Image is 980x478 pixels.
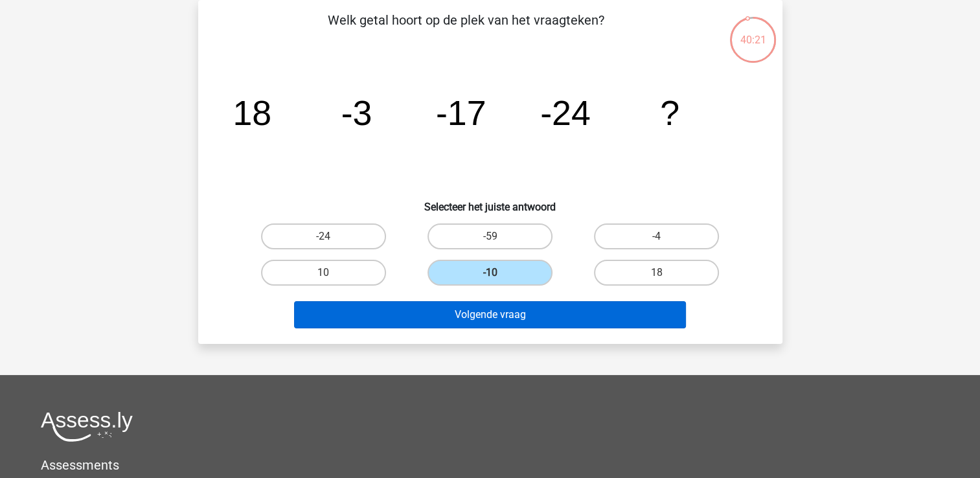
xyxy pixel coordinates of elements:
[261,260,386,286] label: 10
[660,93,679,132] tspan: ?
[233,93,271,132] tspan: 18
[594,260,719,286] label: 18
[41,411,133,442] img: Assessly logo
[219,190,762,213] h6: Selecteer het juiste antwoord
[729,16,777,48] div: 40:21
[294,301,686,328] button: Volgende vraag
[594,223,719,249] label: -4
[261,223,386,249] label: -24
[427,223,553,249] label: -59
[219,10,713,49] p: Welk getal hoort op de plek van het vraagteken?
[41,457,939,473] h5: Assessments
[341,93,372,132] tspan: -3
[540,93,591,132] tspan: -24
[427,260,553,286] label: -10
[435,93,486,132] tspan: -17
